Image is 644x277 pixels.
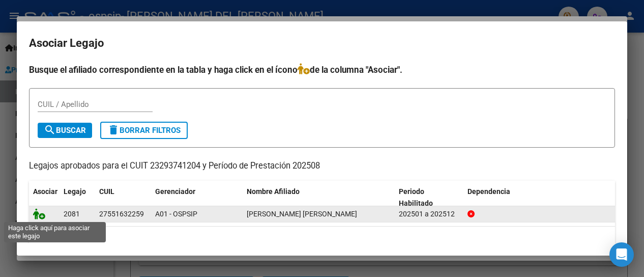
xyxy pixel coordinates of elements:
span: Asociar [33,187,57,196]
span: Periodo Habilitado [399,187,433,207]
p: Legajos aprobados para el CUIT 23293741204 y Período de Prestación 202508 [29,160,615,173]
mat-icon: search [44,124,56,136]
span: Nombre Afiliado [247,187,300,196]
span: Borrar Filtros [107,126,181,135]
button: Buscar [38,123,92,138]
span: A01 - OSPSIP [155,210,197,218]
datatable-header-cell: CUIL [95,181,151,214]
div: 1 registros [29,227,615,252]
datatable-header-cell: Asociar [29,181,60,214]
span: CUIL [99,187,114,196]
mat-icon: delete [107,124,120,136]
span: VERGARA GIULIANA BELEN [247,210,357,218]
span: Dependencia [467,187,510,196]
span: Gerenciador [155,187,195,196]
h2: Asociar Legajo [29,34,615,53]
span: Buscar [44,126,86,135]
datatable-header-cell: Nombre Afiliado [243,181,395,214]
span: Legajo [64,187,86,196]
datatable-header-cell: Gerenciador [151,181,243,214]
button: Borrar Filtros [100,122,188,139]
datatable-header-cell: Legajo [60,181,95,214]
div: 202501 a 202512 [399,208,459,220]
datatable-header-cell: Periodo Habilitado [395,181,463,214]
h4: Busque el afiliado correspondiente en la tabla y haga click en el ícono de la columna "Asociar". [29,63,615,76]
div: Open Intercom Messenger [609,242,634,267]
span: 2081 [64,210,80,218]
datatable-header-cell: Dependencia [463,181,616,214]
div: 27551632259 [99,208,144,220]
